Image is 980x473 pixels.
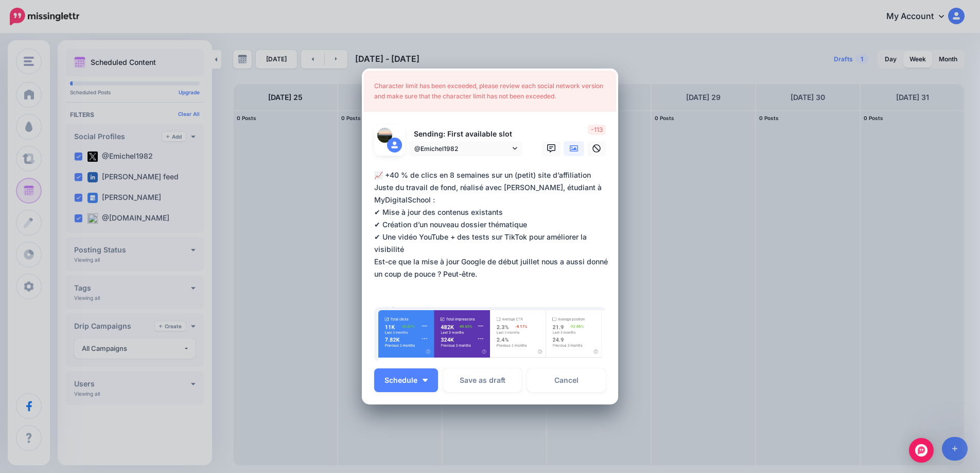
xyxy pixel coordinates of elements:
span: Schedule [384,377,417,384]
img: user_default_image.png [387,138,402,153]
a: Cancel [527,368,606,392]
button: Schedule [374,368,438,392]
img: OQX9B9Q6QG6GDN2IEDZ9R0OMCR3RGOFB.png [374,307,606,362]
img: ACg8ocJEXDv1hoo6klv4SyGNI0OplkhTARkx_4yidYJUsWjZq9RQTbbouAs96-c-87921.png [377,128,392,143]
button: Save as draft [443,368,522,392]
p: Sending: First available slot [409,128,522,140]
img: arrow-down-white.png [423,379,428,382]
span: -113 [588,125,606,135]
div: Open Intercom Messenger [909,438,934,463]
a: @Emichel1982 [409,141,522,156]
div: 📈 +40 % de clics en 8 semaines sur un (petit) site d’affiliation Juste du travail de fond, réalis... [374,169,611,280]
span: @Emichel1982 [414,143,510,154]
div: Character limit has been exceeded, please review each social network version and make sure that t... [364,71,616,112]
